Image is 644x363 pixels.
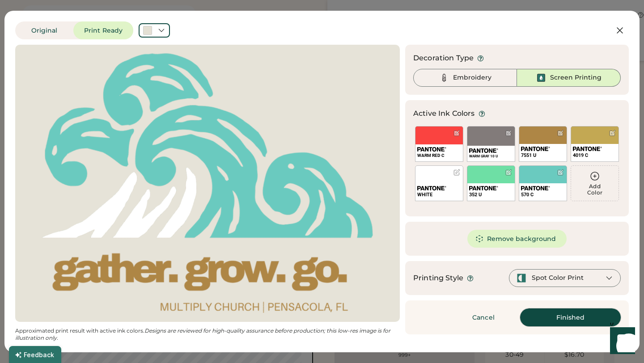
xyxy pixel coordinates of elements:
[536,72,547,83] img: Ink%20-%20Selected.svg
[517,273,526,283] img: spot-color-green.svg
[73,21,133,39] button: Print Ready
[469,148,498,153] img: 1024px-Pantone_logo.svg.png
[417,147,446,152] img: 1024px-Pantone_logo.svg.png
[521,186,550,190] img: 1024px-Pantone_logo.svg.png
[469,191,513,198] div: 352 U
[413,273,463,283] div: Printing Style
[413,108,475,119] div: Active Ink Colors
[521,191,565,198] div: 570 C
[571,183,619,196] div: Add Color
[15,327,400,342] div: Approximated print result with active ink colors.
[520,308,621,326] button: Finished
[417,186,446,190] img: 1024px-Pantone_logo.svg.png
[521,147,550,151] img: 1024px-Pantone_logo.svg.png
[417,191,461,198] div: WHITE
[15,21,73,39] button: Original
[573,152,617,159] div: 4019 C
[413,53,474,63] div: Decoration Type
[521,152,565,159] div: 7551 U
[573,147,602,151] img: 1024px-Pantone_logo.svg.png
[452,308,515,326] button: Cancel
[469,186,498,190] img: 1024px-Pantone_logo.svg.png
[15,327,392,341] em: Designs are reviewed for high-quality assurance before production; this low-res image is for illu...
[453,73,491,82] div: Embroidery
[467,230,567,248] button: Remove background
[439,72,449,83] img: Thread%20-%20Unselected.svg
[532,274,584,283] div: Spot Color Print
[602,323,640,361] iframe: Front Chat
[550,73,602,82] div: Screen Printing
[469,154,513,159] div: WARM GRAY 10 U
[417,152,461,159] div: WARM RED C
